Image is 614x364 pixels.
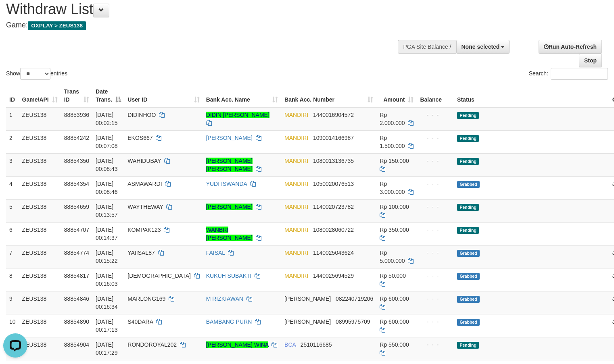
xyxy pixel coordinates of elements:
[96,318,118,333] span: [DATE] 00:17:13
[457,158,479,165] span: Pending
[457,112,479,119] span: Pending
[284,272,308,279] span: MANDIRI
[127,341,177,348] span: RONDOROYAL202
[380,204,409,210] span: Rp 100.000
[127,181,162,187] span: ASMAWARDI
[96,341,118,356] span: [DATE] 00:17:29
[420,249,451,257] div: - - -
[420,272,451,280] div: - - -
[206,112,269,118] a: DIDIN [PERSON_NAME]
[376,84,417,107] th: Amount: activate to sort column ascending
[284,250,308,256] span: MANDIRI
[6,245,19,268] td: 7
[420,226,451,234] div: - - -
[61,84,92,107] th: Trans ID: activate to sort column ascending
[96,250,118,264] span: [DATE] 00:15:22
[380,112,405,126] span: Rp 2.000.000
[6,199,19,222] td: 5
[6,1,401,17] h1: Withdraw List
[457,319,480,326] span: Grabbed
[64,295,89,302] span: 88854846
[127,318,153,325] span: S40DARA
[336,318,370,325] span: Copy 08995975709 to clipboard
[19,337,61,360] td: ZEUS138
[284,112,308,118] span: MANDIRI
[284,295,331,302] span: [PERSON_NAME]
[457,135,479,142] span: Pending
[96,295,118,310] span: [DATE] 00:16:34
[313,135,354,141] span: Copy 1090014166987 to clipboard
[206,135,253,141] a: [PERSON_NAME]
[64,318,89,325] span: 88854890
[19,291,61,314] td: ZEUS138
[206,250,225,256] a: FAISAL
[313,181,354,187] span: Copy 1050020076513 to clipboard
[462,44,500,50] span: None selected
[96,158,118,172] span: [DATE] 00:08:43
[457,273,480,280] span: Grabbed
[313,272,354,279] span: Copy 1440025694529 to clipboard
[206,204,253,210] a: [PERSON_NAME]
[6,314,19,337] td: 10
[284,181,308,187] span: MANDIRI
[380,158,409,164] span: Rp 150.000
[19,107,61,131] td: ZEUS138
[19,314,61,337] td: ZEUS138
[420,111,451,119] div: - - -
[127,295,165,302] span: MARLONG169
[420,134,451,142] div: - - -
[19,153,61,176] td: ZEUS138
[284,135,308,141] span: MANDIRI
[551,68,608,80] input: Search:
[127,112,156,118] span: DIDINHOO
[281,84,376,107] th: Bank Acc. Number: activate to sort column ascending
[6,222,19,245] td: 6
[6,268,19,291] td: 8
[380,341,409,348] span: Rp 550.000
[19,84,61,107] th: Game/API: activate to sort column ascending
[64,227,89,233] span: 88854707
[456,40,510,54] button: None selected
[380,181,405,195] span: Rp 3.000.000
[64,341,89,348] span: 88854904
[206,318,252,325] a: BAMBANG PURN
[203,84,281,107] th: Bank Acc. Name: activate to sort column ascending
[64,204,89,210] span: 88854659
[96,181,118,195] span: [DATE] 00:08:46
[28,21,86,30] span: OXPLAY > ZEUS138
[420,341,451,349] div: - - -
[313,158,354,164] span: Copy 1080013136735 to clipboard
[380,318,409,325] span: Rp 600.000
[380,295,409,302] span: Rp 600.000
[457,296,480,303] span: Grabbed
[420,203,451,211] div: - - -
[457,250,480,257] span: Grabbed
[420,318,451,326] div: - - -
[19,268,61,291] td: ZEUS138
[529,68,608,80] label: Search:
[19,176,61,199] td: ZEUS138
[284,318,331,325] span: [PERSON_NAME]
[380,227,409,233] span: Rp 350.000
[206,295,243,302] a: M RIZKIAWAN
[206,227,253,241] a: WANBRI [PERSON_NAME]
[19,222,61,245] td: ZEUS138
[127,158,161,164] span: WAHIDUBAY
[380,250,405,264] span: Rp 5.000.000
[457,204,479,211] span: Pending
[127,250,155,256] span: YAIISAL87
[3,3,27,27] button: Open LiveChat chat widget
[206,181,247,187] a: YUDI ISWANDA
[96,272,118,287] span: [DATE] 00:16:03
[6,84,19,107] th: ID
[96,135,118,149] span: [DATE] 00:07:08
[92,84,124,107] th: Date Trans.: activate to sort column descending
[284,158,308,164] span: MANDIRI
[6,68,67,80] label: Show entries
[6,291,19,314] td: 9
[64,135,89,141] span: 88854242
[64,181,89,187] span: 88854354
[96,227,118,241] span: [DATE] 00:14:37
[127,135,152,141] span: EKOS667
[64,112,89,118] span: 88853936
